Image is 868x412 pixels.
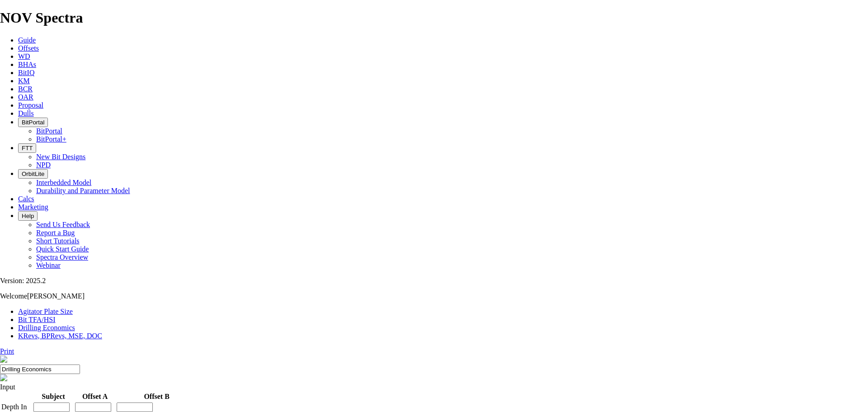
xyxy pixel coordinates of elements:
[27,292,85,300] span: [PERSON_NAME]
[36,127,62,135] a: BitPortal
[18,101,43,109] a: Proposal
[18,44,39,52] a: Offsets
[18,203,48,211] a: Marketing
[33,392,74,401] th: Subject
[36,221,90,228] a: Send Us Feedback
[36,179,91,186] a: Interbedded Model
[18,93,33,101] a: OAR
[36,153,85,161] a: New Bit Designs
[18,308,73,315] a: Agitator Plate Size
[36,229,75,237] a: Report a Bug
[36,245,89,253] a: Quick Start Guide
[18,211,38,221] button: Help
[18,85,33,93] a: BCR
[18,118,48,127] button: BitPortal
[18,324,75,331] a: Drilling Economics
[18,332,102,340] a: KRevs, BPRevs, MSE, DOC
[36,261,61,269] a: Webinar
[116,392,197,401] th: Offset B
[18,77,30,85] a: KM
[18,109,34,117] a: Dulls
[18,316,56,323] a: Bit TFA/HSI
[18,36,36,44] a: Guide
[22,170,44,177] span: OrbitLite
[22,145,33,152] span: FTT
[18,195,34,203] a: Calcs
[36,187,130,194] a: Durability and Parameter Model
[18,61,36,68] a: BHAs
[75,392,115,401] th: Offset A
[18,169,48,179] button: OrbitLite
[18,52,30,60] a: WD
[36,237,80,245] a: Short Tutorials
[22,213,34,219] span: Help
[36,161,51,169] a: NPD
[18,143,36,153] button: FTT
[22,119,44,126] span: BitPortal
[18,69,34,76] a: BitIQ
[36,253,88,261] a: Spectra Overview
[36,135,66,143] a: BitPortal+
